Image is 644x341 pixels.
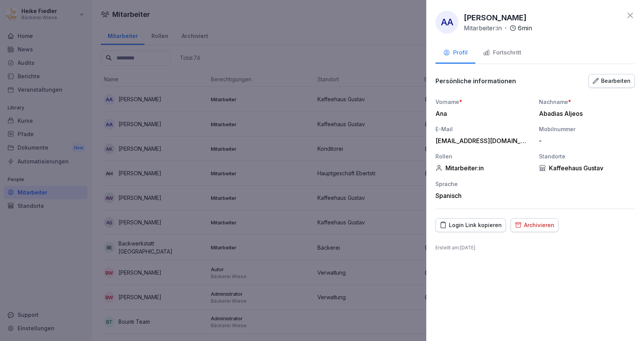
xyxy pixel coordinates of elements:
div: Mobilnummer [539,125,635,133]
div: Login Link kopieren [440,221,502,229]
div: Sprache [435,180,531,188]
div: Kaffeehaus Gustav [539,164,635,172]
button: Bearbeiten [588,74,635,88]
div: Bearbeiten [593,77,631,85]
p: Mitarbeiter:in [464,23,502,33]
div: Fortschritt [483,48,521,57]
p: Persönliche informationen [435,77,516,85]
p: Erstellt am : [DATE] [435,244,635,251]
div: Mitarbeiter:in [435,164,531,172]
div: Nachname [539,98,635,106]
div: - [539,137,631,145]
div: E-Mail [435,125,531,133]
div: Rollen [435,152,531,160]
div: Standorte [539,152,635,160]
div: Archivieren [515,221,554,229]
button: Login Link kopieren [435,218,506,232]
div: Spanisch [435,192,531,199]
div: [EMAIL_ADDRESS][DOMAIN_NAME] [435,137,527,145]
div: · [464,23,532,33]
p: 6 min [518,23,532,33]
div: AA [435,11,458,34]
div: Vorname [435,98,531,106]
button: Archivieren [511,218,559,232]
p: [PERSON_NAME] [464,12,527,23]
button: Fortschritt [475,43,529,64]
button: Profil [435,43,475,64]
div: Ana [435,110,527,117]
div: Abadias Aljeos [539,110,631,117]
div: Profil [443,48,468,57]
